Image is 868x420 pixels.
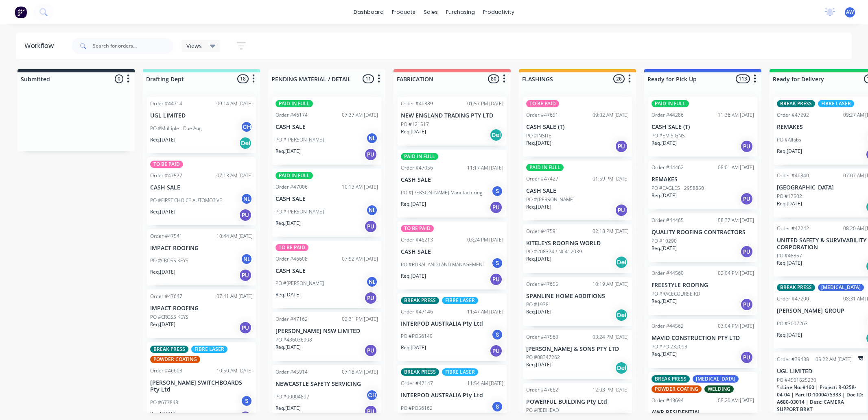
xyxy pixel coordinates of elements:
[150,100,182,107] div: Order #44714
[275,220,301,227] p: Req. [DATE]
[401,368,439,376] div: BREAK PRESS
[648,213,757,262] div: Order #4446508:37 AM [DATE]QUALITY ROOFING CONTRACTORSPO #10290Req.[DATE]PU
[615,140,628,153] div: PU
[718,322,754,330] div: 03:04 PM [DATE]
[491,257,503,269] div: S
[275,280,324,287] p: PO #[PERSON_NAME]
[593,333,629,341] div: 03:24 PM [DATE]
[401,121,429,128] p: PO #121517
[652,350,677,358] p: Req. [DATE]
[401,189,482,196] p: PO #[PERSON_NAME] Manufacturing
[704,385,734,393] div: WELDING
[652,397,684,404] div: Order #43694
[272,97,381,165] div: PAID IN FULLOrder #4617407:37 AM [DATE]CASH SALEPO #[PERSON_NAME]NLReq.[DATE]PU
[342,316,378,323] div: 02:31 PM [DATE]
[490,128,503,141] div: Del
[401,248,503,255] p: CASH SALE
[652,217,684,224] div: Order #44465
[275,291,301,298] p: Req. [DATE]
[275,208,324,215] p: PO #[PERSON_NAME]
[275,344,301,351] p: Req. [DATE]
[275,124,378,131] p: CASH SALE
[93,38,173,54] input: Search for orders...
[401,261,485,268] p: PO #RURAL AND LAND MANAGEMENT
[593,281,629,288] div: 10:19 AM [DATE]
[275,196,378,202] p: CASH SALE
[366,132,378,144] div: NL
[652,375,690,383] div: BREAK PRESS
[216,100,253,107] div: 09:14 AM [DATE]
[241,395,253,407] div: S
[342,111,378,119] div: 07:37 AM [DATE]
[364,344,377,357] div: PU
[652,343,687,350] p: PO #PO 232093
[239,137,252,150] div: Del
[239,321,252,334] div: PU
[150,172,182,179] div: Order #47577
[693,375,739,383] div: [MEDICAL_DATA]
[523,277,632,326] div: Order #4765510:19 AM [DATE]SPANLINE HOME ADDITIONSPO #1938Req.[DATE]Del
[652,111,684,119] div: Order #44286
[718,164,754,171] div: 08:01 AM [DATE]
[216,293,253,300] div: 07:41 AM [DATE]
[818,284,864,291] div: [MEDICAL_DATA]
[401,272,426,280] p: Req. [DATE]
[648,319,757,368] div: Order #4456203:04 PM [DATE]MAVID CONSTRUCTION PTY LTDPO #PO 232093Req.[DATE]PU
[777,295,809,302] div: Order #47200
[398,222,507,289] div: TO BE PAIDOrder #4621303:24 PM [DATE]CASH SALEPO #RURAL AND LAND MANAGEMENTSReq.[DATE]PU
[526,361,551,368] p: Req. [DATE]
[740,298,753,311] div: PU
[526,308,551,316] p: Req. [DATE]
[718,397,754,404] div: 08:20 AM [DATE]
[442,6,479,18] div: purchasing
[740,351,753,364] div: PU
[777,284,815,291] div: BREAK PRESS
[150,112,253,119] p: UGL LIMITED
[275,100,313,107] div: PAID IN FULL
[652,100,689,107] div: PAID IN FULL
[526,175,558,183] div: Order #47427
[526,111,558,119] div: Order #47651
[490,201,503,214] div: PU
[593,228,629,235] div: 02:18 PM [DATE]
[420,6,442,18] div: sales
[275,148,301,155] p: Req. [DATE]
[593,111,629,119] div: 09:02 AM [DATE]
[241,121,253,133] div: CH
[150,125,201,132] p: PO #Multiple - Due Aug
[366,389,378,401] div: CH
[401,100,433,107] div: Order #46389
[523,97,632,157] div: TO BE PAIDOrder #4765109:02 AM [DATE]CASH SALE (T)PO #INSITEReq.[DATE]PU
[652,132,685,139] p: PO #EM SIGNS
[479,6,518,18] div: productivity
[777,252,802,259] p: PO #48857
[241,253,253,265] div: NL
[401,128,426,135] p: Req. [DATE]
[615,309,628,322] div: Del
[241,193,253,205] div: NL
[275,172,313,179] div: PAID IN FULL
[777,356,809,363] div: Order #39438
[816,356,852,363] div: 05:22 AM [DATE]
[526,346,629,353] p: [PERSON_NAME] & SONS PTY LTD
[150,197,222,204] p: PO #FIRST CHOICE AUTOMOTIVE
[401,236,433,244] div: Order #46213
[216,367,253,374] div: 10:50 AM [DATE]
[526,386,558,394] div: Order #47662
[401,308,433,316] div: Order #47146
[526,139,551,147] p: Req. [DATE]
[718,111,754,119] div: 11:36 AM [DATE]
[150,399,178,406] p: PO #677848
[593,386,629,394] div: 12:03 PM [DATE]
[275,255,308,263] div: Order #46608
[777,136,801,144] p: PO #Alfabs
[652,335,754,342] p: MAVID CONSTRUCTION PTY LTD
[150,356,200,363] div: POWDER COATING
[615,204,628,217] div: PU
[777,259,802,267] p: Req. [DATE]
[350,6,388,18] a: dashboard
[652,185,704,192] p: PO #EAGLES - 2958850
[442,297,478,304] div: FIBRE LASER
[777,193,802,200] p: PO #17502
[272,169,381,237] div: PAID IN FULLOrder #4700610:13 AM [DATE]CASH SALEPO #[PERSON_NAME]NLReq.[DATE]PU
